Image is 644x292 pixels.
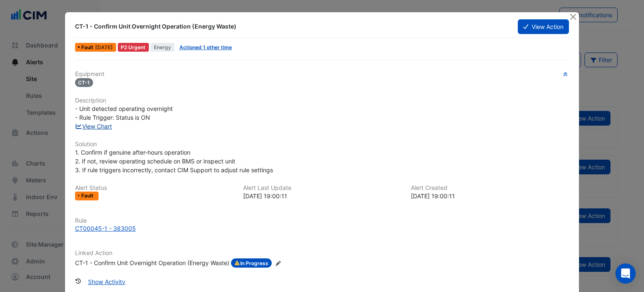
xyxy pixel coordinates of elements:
h6: Alert Created [411,184,569,192]
h6: Alert Status [75,184,233,192]
fa-icon: Edit Linked Action [275,260,281,266]
a: CT00045-1 - 383005 [75,224,569,233]
h6: Linked Action [75,250,569,257]
span: Mon 29-Sep-2025 19:00 AEST [95,44,113,50]
div: [DATE] 19:00:11 [243,192,401,200]
span: CT-1 [75,78,93,87]
a: View Chart [75,123,112,130]
button: Close [569,12,577,21]
button: View Action [518,19,569,34]
div: [DATE] 19:00:11 [411,192,569,200]
div: P2 Urgent [118,43,149,52]
span: In Progress [231,258,272,268]
span: Fault [81,45,95,50]
h6: Alert Last Update [243,184,401,192]
span: 1. Confirm if genuine after-hours operation 2. If not, review operating schedule on BMS or inspec... [75,149,273,174]
h6: Solution [75,141,569,148]
div: CT00045-1 - 383005 [75,224,136,233]
div: CT-1 - Confirm Unit Overnight Operation (Energy Waste) [75,22,508,31]
h6: Rule [75,217,569,224]
div: CT-1 - Confirm Unit Overnight Operation (Energy Waste) [75,258,229,268]
h6: Equipment [75,71,569,78]
span: Fault [81,193,95,198]
span: - Unit detected operating overnight - Rule Trigger: Status is ON [75,105,173,121]
button: Show Activity [83,274,131,289]
a: Actioned 1 other time [179,44,232,50]
span: Energy [151,43,174,52]
h6: Description [75,97,569,104]
div: Open Intercom Messenger [615,263,636,284]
